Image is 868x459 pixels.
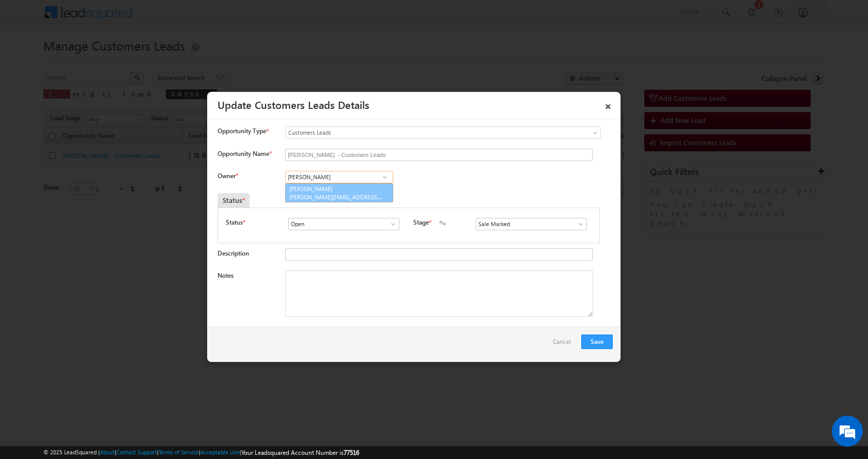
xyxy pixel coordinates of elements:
[218,272,234,279] label: Notes
[378,172,391,182] a: Show All Items
[286,128,559,137] span: Customers Leads
[553,335,576,354] a: Cancel
[218,193,250,208] div: Status
[43,448,359,457] span: © 2025 LeadSquared | | | | |
[285,183,393,203] a: [PERSON_NAME]
[384,219,397,229] a: Show All Items
[241,449,359,456] span: Your Leadsquared Account Number is
[159,449,199,455] a: Terms of Service
[116,449,157,455] a: Contact Support
[344,449,359,456] span: 77516
[218,126,266,136] span: Opportunity Type
[413,218,429,227] label: Stage
[200,449,240,455] a: Acceptable Use
[218,249,249,257] label: Description
[288,218,399,230] input: Type to Search
[476,218,587,230] input: Type to Search
[226,218,243,227] label: Status
[218,172,238,180] label: Owner
[581,335,613,349] button: Save
[571,219,584,229] a: Show All Items
[285,171,393,183] input: Type to Search
[289,193,382,201] span: [PERSON_NAME][EMAIL_ADDRESS][DOMAIN_NAME]
[100,449,115,455] a: About
[218,97,369,112] a: Update Customers Leads Details
[599,96,617,114] a: ×
[218,150,271,157] label: Opportunity Name
[285,126,601,139] a: Customers Leads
